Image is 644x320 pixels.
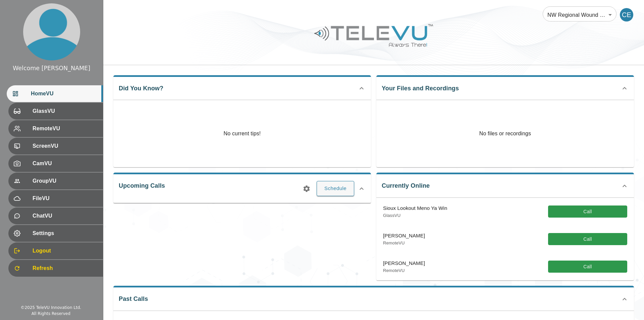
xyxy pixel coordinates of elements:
[23,3,80,60] img: profile.png
[20,305,81,311] div: © 2025 TeleVU Innovation Ltd.
[8,242,103,259] div: Logout
[33,264,98,272] span: Refresh
[620,8,633,21] div: CE
[32,311,70,317] div: All Rights Reserved
[548,205,627,218] button: Call
[33,125,98,133] span: RemoteVU
[8,225,103,242] div: Settings
[548,233,627,245] button: Call
[8,208,103,224] div: ChatVU
[8,103,103,120] div: GlassVU
[383,212,447,219] p: GlassVU
[33,247,98,255] span: Logout
[383,260,425,267] p: [PERSON_NAME]
[543,5,616,24] div: NW Regional Wound Care
[383,240,425,246] p: RemoteVU
[8,190,103,207] div: FileVU
[8,155,103,172] div: CamVU
[224,130,261,138] p: No current tips!
[33,229,98,237] span: Settings
[383,204,447,212] p: Sioux Lookout Meno Ya Win
[317,181,354,196] button: Schedule
[33,194,98,202] span: FileVU
[8,120,103,137] div: RemoteVU
[33,159,98,168] span: CamVU
[33,177,98,185] span: GroupVU
[31,90,98,98] span: HomeVU
[8,173,103,189] div: GroupVU
[8,260,103,277] div: Refresh
[33,212,98,220] span: ChatVU
[383,267,425,274] p: RemoteVU
[33,107,98,115] span: GlassVU
[8,138,103,154] div: ScreenVU
[13,64,90,73] div: Welcome [PERSON_NAME]
[7,85,103,102] div: HomeVU
[383,232,425,240] p: [PERSON_NAME]
[548,261,627,273] button: Call
[33,142,98,150] span: ScreenVU
[376,100,634,167] p: No files or recordings
[313,21,434,49] img: Logo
